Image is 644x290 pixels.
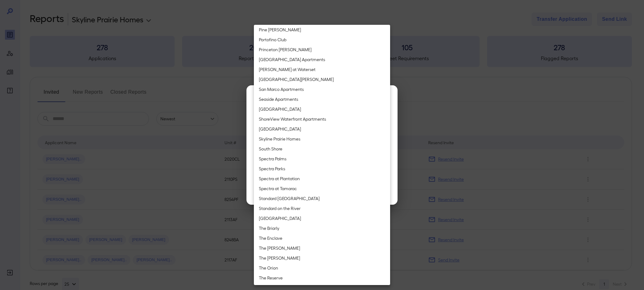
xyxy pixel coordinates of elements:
li: Spectra Parks [254,164,390,174]
li: Princeton [PERSON_NAME] [254,45,390,55]
li: The Enclave [254,233,390,243]
li: [GEOGRAPHIC_DATA][PERSON_NAME] [254,74,390,84]
li: Spectra Palms [254,154,390,164]
li: Skyline Prairie Homes [254,134,390,144]
li: The [PERSON_NAME] [254,243,390,253]
li: Spectra at Plantation [254,174,390,184]
li: The Reserve [254,273,390,283]
li: The Orion [254,263,390,273]
li: The [PERSON_NAME] [254,253,390,263]
li: ShoreView Waterfront Apartments [254,114,390,124]
li: South Shore [254,144,390,154]
li: [GEOGRAPHIC_DATA] [254,124,390,134]
li: Seaside Apartments [254,94,390,104]
li: San Marco Apartments [254,84,390,94]
li: Spectra at Tamarac [254,184,390,194]
li: Pine [PERSON_NAME] [254,25,390,35]
li: Standard on the River [254,203,390,213]
li: [GEOGRAPHIC_DATA] Apartments [254,55,390,65]
li: Standard [GEOGRAPHIC_DATA] [254,194,390,203]
li: [GEOGRAPHIC_DATA] [254,213,390,223]
li: Portofino Club [254,35,390,45]
li: [GEOGRAPHIC_DATA] [254,104,390,114]
li: [PERSON_NAME] at Waterset [254,65,390,74]
li: The Briarly [254,223,390,233]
